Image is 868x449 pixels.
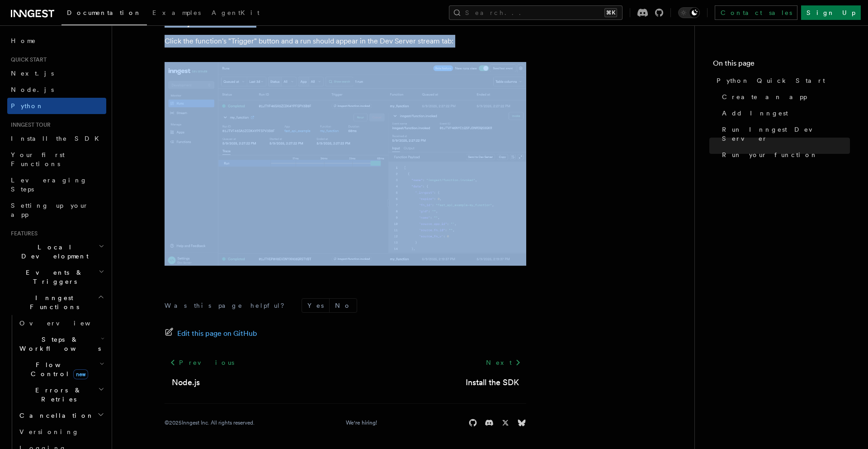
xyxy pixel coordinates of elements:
[7,147,106,172] a: Your first Functions
[11,202,89,218] span: Setting up your app
[177,327,257,340] span: Edit this page on GitHub
[718,121,850,147] a: Run Inngest Dev Server
[7,290,106,315] button: Inngest Functions
[165,354,239,371] a: Previous
[678,7,700,18] button: Toggle dark mode
[7,33,106,49] a: Home
[11,102,44,110] span: Python
[713,72,850,89] a: Python Quick Start
[7,65,106,81] a: Next.js
[330,299,357,312] button: No
[449,5,623,20] button: Search...⌘K
[19,320,113,327] span: Overview
[165,419,255,426] div: © 2025 Inngest Inc. All rights reserved.
[722,109,788,118] span: Add Inngest
[7,264,106,290] button: Events & Triggers
[718,105,850,121] a: Add Inngest
[7,172,106,197] a: Leveraging Steps
[165,327,257,340] a: Edit this page on GitHub
[713,58,850,72] h4: On this page
[718,89,850,105] a: Create an app
[165,301,291,310] p: Was this page helpful?
[7,197,106,223] a: Setting up your app
[16,386,98,404] span: Errors & Retries
[7,98,106,114] a: Python
[16,411,94,420] span: Cancellation
[16,335,101,353] span: Steps & Workflows
[165,35,526,48] p: Click the function's "Trigger" button and a run should appear in the Dev Server stream tab:
[67,9,142,16] span: Documentation
[172,376,200,389] a: Node.js
[165,62,526,266] img: quick-start-run.png
[7,230,38,237] span: Features
[16,357,106,382] button: Flow Controlnew
[11,36,36,45] span: Home
[19,428,79,435] span: Versioning
[11,86,54,93] span: Node.js
[466,376,519,389] a: Install the SDK
[7,56,47,63] span: Quick start
[722,150,818,159] span: Run your function
[7,130,106,147] a: Install the SDK
[7,121,51,129] span: Inngest tour
[16,382,106,407] button: Errors & Retries
[715,5,797,20] a: Contact sales
[302,299,329,312] button: Yes
[16,315,106,331] a: Overview
[604,8,617,17] kbd: ⌘K
[7,81,106,98] a: Node.js
[717,76,825,85] span: Python Quick Start
[7,268,99,286] span: Events & Triggers
[722,125,850,143] span: Run Inngest Dev Server
[16,407,106,424] button: Cancellation
[7,293,98,311] span: Inngest Functions
[7,243,99,261] span: Local Development
[11,151,65,167] span: Your first Functions
[147,3,206,24] a: Examples
[801,5,861,20] a: Sign Up
[11,177,87,193] span: Leveraging Steps
[11,70,54,77] span: Next.js
[16,424,106,440] a: Versioning
[722,92,807,101] span: Create an app
[346,419,377,426] a: We're hiring!
[152,9,201,16] span: Examples
[481,354,526,371] a: Next
[212,9,259,16] span: AgentKit
[206,3,265,24] a: AgentKit
[7,239,106,264] button: Local Development
[16,331,106,357] button: Steps & Workflows
[61,3,147,25] a: Documentation
[11,135,104,142] span: Install the SDK
[16,360,99,378] span: Flow Control
[73,369,88,379] span: new
[718,147,850,163] a: Run your function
